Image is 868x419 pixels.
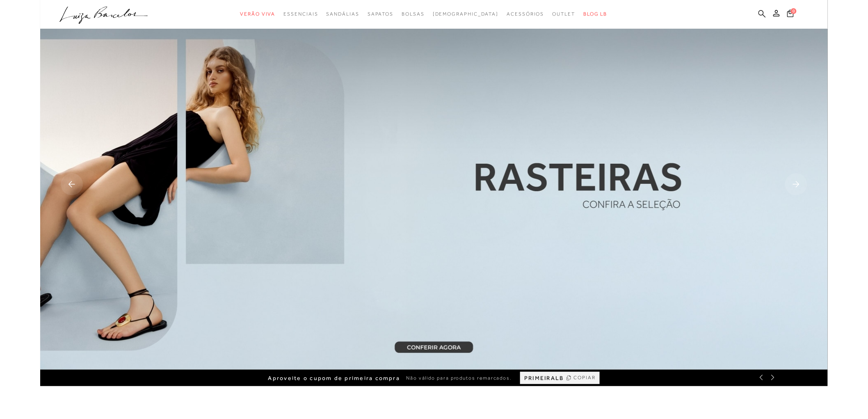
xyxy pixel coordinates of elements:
a: categoryNavScreenReaderText [553,7,576,22]
span: Outlet [553,11,576,17]
span: Não válido para produtos remarcados. [406,375,512,382]
span: COPIAR [574,374,596,382]
a: categoryNavScreenReaderText [327,7,359,22]
span: [DEMOGRAPHIC_DATA] [433,11,499,17]
a: categoryNavScreenReaderText [402,7,425,22]
span: Sapatos [368,11,393,17]
a: categoryNavScreenReaderText [368,7,393,22]
a: noSubCategoriesText [433,7,499,22]
span: 0 [791,8,797,14]
span: Verão Viva [240,11,275,17]
span: Bolsas [402,11,425,17]
a: categoryNavScreenReaderText [240,7,275,22]
span: Aproveite o cupom de primeira compra [268,375,400,382]
span: Acessórios [507,11,544,17]
span: Sandálias [327,11,359,17]
button: 0 [785,9,796,20]
span: PRIMEIRALB [524,375,564,382]
span: Essenciais [283,11,318,17]
a: BLOG LB [583,7,607,22]
a: categoryNavScreenReaderText [507,7,544,22]
span: BLOG LB [583,11,607,17]
a: categoryNavScreenReaderText [283,7,318,22]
